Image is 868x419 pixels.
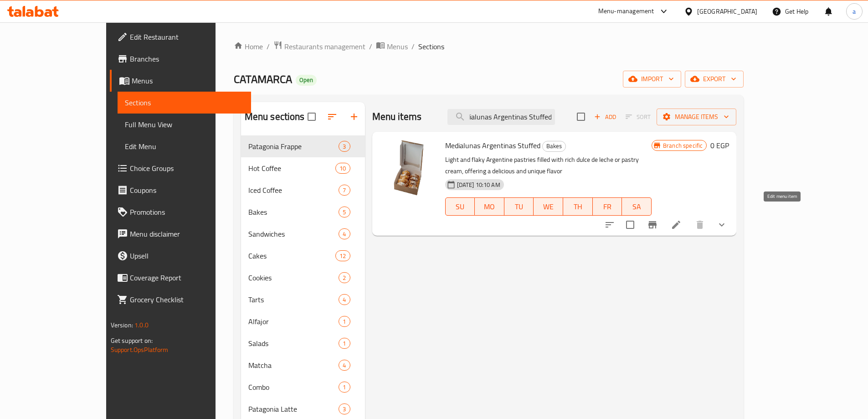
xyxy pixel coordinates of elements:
span: 1 [339,383,349,392]
div: Hot Coffee10 [241,157,365,179]
a: Coverage Report [110,267,251,289]
div: items [339,316,350,327]
span: MO [478,200,501,213]
div: items [339,360,350,371]
span: 1 [339,339,349,348]
span: Select section first [620,110,657,124]
span: 12 [336,252,349,260]
span: TU [508,200,530,213]
a: Edit Menu [118,135,251,157]
div: items [339,294,350,305]
button: Branch-specific-item [642,214,663,236]
a: Full Menu View [118,114,251,135]
div: Salads1 [241,332,365,354]
div: Hot Coffee [248,163,336,174]
span: Edit Menu [125,141,244,152]
span: Get support on: [111,335,153,347]
span: Cakes [248,250,336,261]
img: Medialunas Argentinas Stuffed [380,139,438,197]
button: Manage items [657,109,736,125]
button: export [685,71,744,88]
div: Bakes [542,141,566,152]
div: Combo1 [241,376,365,398]
div: items [339,272,350,283]
span: Bakes [248,207,339,217]
button: import [623,71,681,88]
span: Menus [132,75,244,86]
div: items [339,403,350,414]
a: Sections [118,92,251,114]
span: Restaurants management [284,41,365,52]
a: Menus [110,70,251,92]
button: Add section [343,106,365,128]
span: Coupons [130,185,244,196]
div: items [339,207,350,217]
div: items [339,382,350,393]
a: Upsell [110,245,251,267]
span: export [692,73,736,85]
button: WE [534,197,563,216]
span: Patagonia Latte [248,403,339,414]
a: Coupons [110,179,251,201]
span: 4 [339,361,349,370]
span: TH [567,200,589,213]
span: Sort sections [321,106,343,128]
span: [DATE] 10:10 AM [453,181,504,189]
span: Iced Coffee [248,185,339,196]
span: Sandwiches [248,228,339,239]
span: Add [593,112,617,122]
span: a [853,6,856,16]
button: TU [504,197,534,216]
div: items [335,163,350,174]
span: Salads [248,338,339,349]
a: Edit Restaurant [110,26,251,48]
span: Add item [591,110,620,124]
span: Patagonia Frappe [248,141,339,152]
span: Version: [111,319,133,331]
span: 3 [339,405,349,414]
div: Matcha4 [241,354,365,376]
div: Alfajor1 [241,310,365,332]
span: Choice Groups [130,163,244,174]
div: [GEOGRAPHIC_DATA] [697,6,757,16]
span: 7 [339,186,349,195]
span: FR [596,200,619,213]
span: SA [626,200,648,213]
span: Sections [125,97,244,108]
div: Tarts [248,294,339,305]
span: Menus [387,41,408,52]
div: Open [296,75,317,86]
span: Combo [248,382,339,393]
button: sort-choices [599,214,621,236]
span: 4 [339,295,349,304]
button: FR [593,197,622,216]
div: items [335,250,350,261]
span: WE [537,200,560,213]
a: Restaurants management [273,41,365,52]
a: Menu disclaimer [110,223,251,245]
span: Cookies [248,272,339,283]
span: Sections [418,41,444,52]
button: TH [563,197,593,216]
span: Menu disclaimer [130,228,244,239]
span: Matcha [248,360,339,371]
span: 10 [336,164,349,173]
span: 1.0.0 [134,319,149,331]
h2: Menu sections [245,110,305,124]
span: Medialunas Argentinas Stuffed [445,139,540,152]
div: Cakes12 [241,245,365,267]
span: Bakes [543,141,565,151]
span: SU [449,200,472,213]
h2: Menu items [372,110,422,124]
span: Edit Restaurant [130,31,244,42]
div: Iced Coffee7 [241,179,365,201]
span: 1 [339,317,349,326]
h6: 0 EGP [710,139,729,152]
span: Grocery Checklist [130,294,244,305]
